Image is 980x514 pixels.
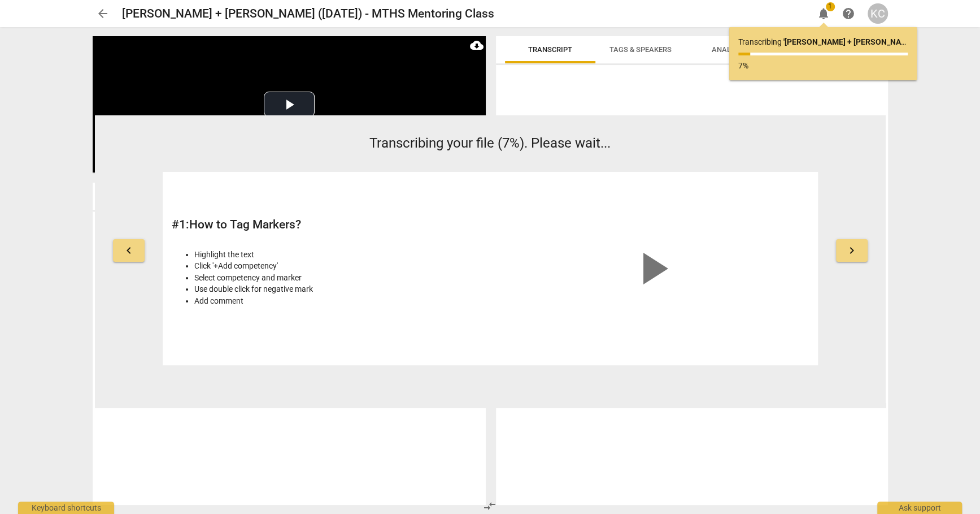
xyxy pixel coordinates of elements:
p: 7% [738,60,908,72]
li: Use double click for negative mark [194,283,484,295]
li: Highlight the text [194,249,484,261]
h2: [PERSON_NAME] + [PERSON_NAME] ([DATE]) - MTHS Mentoring Class [122,7,494,21]
span: keyboard_arrow_left [122,244,136,257]
p: Transcribing ... [738,36,908,48]
span: arrow_back [96,7,110,20]
span: help [842,7,855,20]
li: Click '+Add competency' [194,260,484,272]
li: Add comment [194,295,484,307]
h2: # 1 : How to Tag Markers? [172,218,484,232]
span: notifications [817,7,830,20]
span: play_arrow [625,241,680,296]
span: 1 [826,2,835,11]
a: Help [838,3,859,24]
span: Analytics [712,45,750,54]
div: Ask support [877,502,962,514]
span: compare_arrows [483,499,496,513]
span: Tags & Speakers [609,45,672,54]
div: Keyboard shortcuts [18,502,114,514]
li: Select competency and marker [194,272,484,284]
span: cloud_download [470,38,484,52]
button: Notifications [813,3,834,24]
button: KC [868,3,888,24]
span: Transcribing your file (7%). Please wait... [369,135,611,151]
span: Transcript [528,45,572,54]
span: keyboard_arrow_right [845,244,859,257]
